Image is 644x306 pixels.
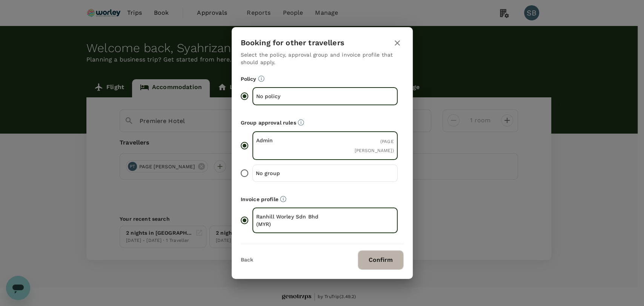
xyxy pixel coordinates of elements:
[241,119,404,126] p: Group approval rules
[358,250,404,270] button: Confirm
[298,119,304,126] svg: Default approvers or custom approval rules (if available) are based on the user group.
[241,38,344,47] h3: Booking for other travellers
[256,92,325,100] p: No policy
[258,75,264,82] svg: Booking restrictions are based on the selected travel policy.
[256,213,325,228] p: Ranhill Worley Sdn Bhd (MYR)
[354,139,393,153] span: ( PAGE [PERSON_NAME] )
[241,195,404,203] p: Invoice profile
[241,75,404,83] p: Policy
[280,196,286,202] svg: The payment currency and company information are based on the selected invoice profile.
[256,169,325,177] p: No group
[256,137,325,144] p: Admin
[241,257,253,263] button: Back
[241,51,404,66] p: Select the policy, approval group and invoice profile that should apply.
